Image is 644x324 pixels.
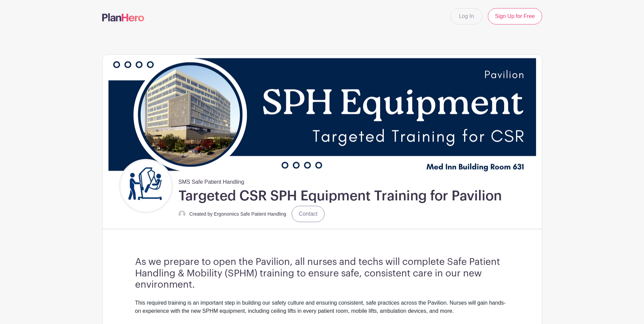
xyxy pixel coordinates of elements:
[292,206,325,222] a: Contact
[450,8,482,24] a: Log In
[488,8,542,24] a: Sign Up for Free
[179,175,244,186] span: SMS Safe Patient Handling
[179,187,502,204] h1: Targeted CSR SPH Equipment Training for Pavilion
[179,211,185,217] img: default-ce2991bfa6775e67f084385cd625a349d9dcbb7a52a09fb2fda1e96e2d18dcdb.png
[102,13,144,21] img: logo-507f7623f17ff9eddc593b1ce0a138ce2505c220e1c5a4e2b4648c50719b7d32.svg
[121,161,171,212] img: Untitled%20design.png
[103,55,542,175] img: event_banner_9855.png
[189,211,287,217] small: Created by Ergonomics Safe Patient Handling
[135,256,509,291] h3: As we prepare to open the Pavilion, all nurses and techs will complete Safe Patient Handling & Mo...
[135,299,509,323] div: This required training is an important step in building our safety culture and ensuring consisten...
